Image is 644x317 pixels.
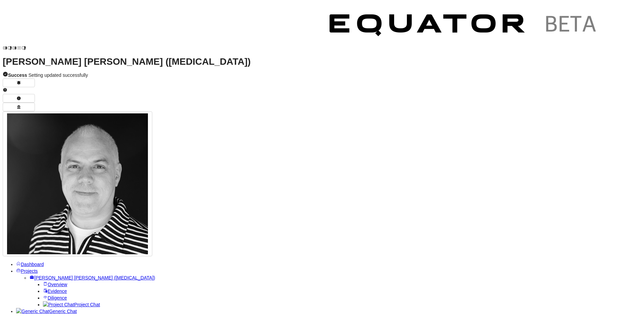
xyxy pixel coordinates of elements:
[16,262,44,267] a: Dashboard
[21,268,38,274] span: Projects
[318,3,610,50] img: Customer Logo
[16,308,49,315] img: Generic Chat
[3,58,641,65] h1: [PERSON_NAME] [PERSON_NAME] ([MEDICAL_DATA])
[48,295,67,301] span: Diligence
[8,72,27,78] strong: Success
[34,275,155,280] span: [PERSON_NAME] [PERSON_NAME] ([MEDICAL_DATA])
[7,113,148,254] img: Profile Icon
[43,288,67,294] a: Evidence
[49,309,76,314] span: Generic Chat
[48,282,67,287] span: Overview
[43,295,67,301] a: Diligence
[21,262,44,267] span: Dashboard
[43,282,67,287] a: Overview
[8,72,88,78] span: Setting updated successfully
[43,301,74,308] img: Project Chat
[43,302,100,307] a: Project ChatProject Chat
[74,302,100,307] span: Project Chat
[48,288,67,294] span: Evidence
[26,3,318,50] img: Customer Logo
[16,309,77,314] a: Generic ChatGeneric Chat
[30,275,155,280] a: [PERSON_NAME] [PERSON_NAME] ([MEDICAL_DATA])
[16,268,38,274] a: Projects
